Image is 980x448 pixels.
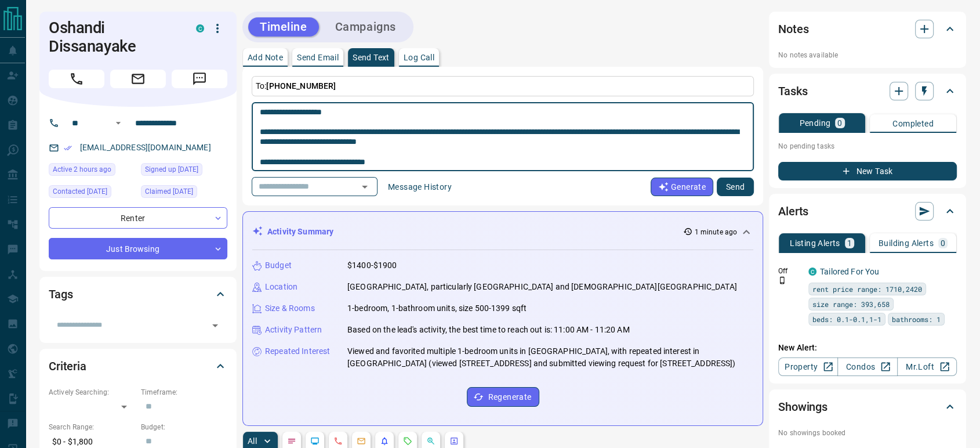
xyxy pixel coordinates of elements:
[53,186,107,197] span: Contacted [DATE]
[651,178,713,196] button: Generate
[141,185,227,201] div: Wed Jan 17 2024
[248,53,283,62] p: Add Note
[847,239,852,247] p: 1
[207,317,223,334] button: Open
[80,143,211,152] a: [EMAIL_ADDRESS][DOMAIN_NAME]
[49,357,86,375] h2: Criteria
[778,202,808,221] h2: Alerts
[49,19,179,56] h1: Oshandi Dissanayake
[778,138,957,155] p: No pending tasks
[812,283,922,295] span: rent price range: 1710,2420
[403,436,412,446] svg: Requests
[49,387,135,398] p: Actively Searching:
[820,267,879,276] a: Tailored For You
[49,70,104,88] span: Call
[467,387,539,407] button: Regenerate
[265,259,292,272] p: Budget
[172,70,227,88] span: Message
[357,179,373,195] button: Open
[892,313,941,325] span: bathrooms: 1
[778,276,786,284] svg: Push Notification Only
[64,144,72,152] svg: Email Verified
[265,345,330,357] p: Repeated Interest
[49,352,227,380] div: Criteria
[778,197,957,225] div: Alerts
[941,239,945,247] p: 0
[49,163,135,179] div: Mon Oct 13 2025
[778,393,957,421] div: Showings
[266,81,336,91] span: [PHONE_NUMBER]
[837,119,842,127] p: 0
[778,77,957,105] div: Tasks
[353,53,390,62] p: Send Text
[287,436,296,446] svg: Notes
[297,53,339,62] p: Send Email
[695,227,737,237] p: 1 minute ago
[837,357,897,376] a: Condos
[49,422,135,432] p: Search Range:
[812,313,881,325] span: beds: 0.1-0.1,1-1
[248,17,319,37] button: Timeline
[778,20,808,38] h2: Notes
[267,226,333,238] p: Activity Summary
[778,50,957,60] p: No notes available
[49,207,227,229] div: Renter
[778,162,957,180] button: New Task
[248,437,257,445] p: All
[347,259,397,272] p: $1400-$1900
[812,298,890,310] span: size range: 393,658
[49,185,135,201] div: Wed Jan 17 2024
[778,82,807,100] h2: Tasks
[110,70,166,88] span: Email
[778,357,838,376] a: Property
[265,281,297,293] p: Location
[879,239,934,247] p: Building Alerts
[347,302,527,315] p: 1-bedroom, 1-bathroom units, size 500-1399 sqft
[778,266,801,276] p: Off
[381,178,459,196] button: Message History
[49,280,227,308] div: Tags
[145,164,198,175] span: Signed up [DATE]
[404,53,434,62] p: Log Call
[49,238,227,259] div: Just Browsing
[111,116,125,130] button: Open
[252,221,753,243] div: Activity Summary1 minute ago
[252,76,754,96] p: To:
[799,119,830,127] p: Pending
[265,302,315,315] p: Size & Rooms
[347,281,737,293] p: [GEOGRAPHIC_DATA], particularly [GEOGRAPHIC_DATA] and [DEMOGRAPHIC_DATA][GEOGRAPHIC_DATA]
[808,268,816,276] div: condos.ca
[333,436,343,446] svg: Calls
[145,186,193,197] span: Claimed [DATE]
[717,178,754,196] button: Send
[778,398,827,416] h2: Showings
[347,324,630,336] p: Based on the lead's activity, the best time to reach out is: 11:00 AM - 11:20 AM
[790,239,840,247] p: Listing Alerts
[449,436,459,446] svg: Agent Actions
[141,387,227,398] p: Timeframe:
[141,422,227,432] p: Budget:
[897,357,957,376] a: Mr.Loft
[347,345,753,370] p: Viewed and favorited multiple 1-bedroom units in [GEOGRAPHIC_DATA], with repeated interest in [GE...
[141,163,227,179] div: Mon Jan 01 2024
[778,428,957,438] p: No showings booked
[380,436,389,446] svg: Listing Alerts
[53,164,111,175] span: Active 2 hours ago
[49,285,72,304] h2: Tags
[778,15,957,43] div: Notes
[778,342,957,354] p: New Alert:
[426,436,435,446] svg: Opportunities
[324,17,408,37] button: Campaigns
[892,120,934,128] p: Completed
[265,324,322,336] p: Activity Pattern
[310,436,320,446] svg: Lead Browsing Activity
[357,436,366,446] svg: Emails
[196,24,204,32] div: condos.ca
